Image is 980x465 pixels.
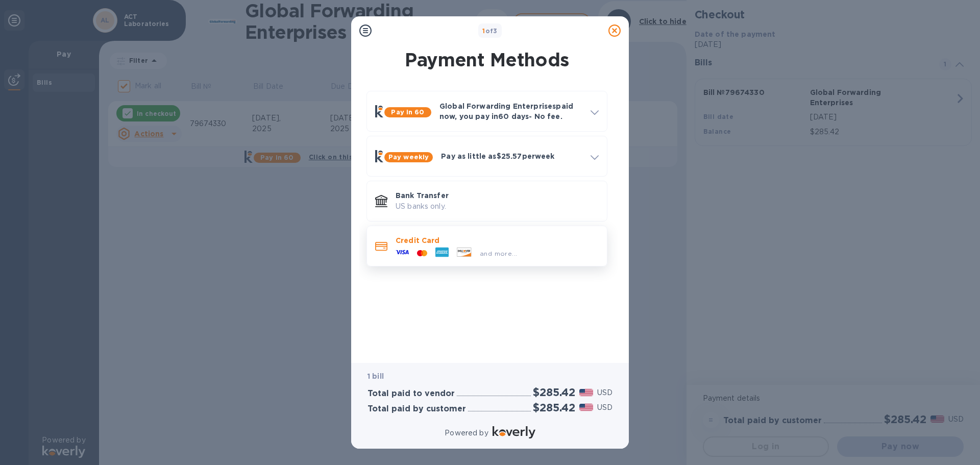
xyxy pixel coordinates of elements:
[493,426,535,438] img: Logo
[396,201,599,212] p: US banks only.
[441,151,582,161] p: Pay as little as $25.57 per week
[396,190,599,201] p: Bank Transfer
[597,387,612,398] p: USD
[579,404,593,411] img: USD
[533,401,575,414] h2: $285.42
[367,404,466,414] h3: Total paid by customer
[396,235,599,246] p: Credit Card
[482,27,485,35] span: 1
[579,389,593,396] img: USD
[482,27,498,35] b: of 3
[367,389,455,399] h3: Total paid to vendor
[367,372,384,380] b: 1 bill
[439,101,582,121] p: Global Forwarding Enterprises paid now, you pay in 60 days - No fee.
[597,402,612,413] p: USD
[533,386,575,399] h2: $285.42
[391,108,424,116] b: Pay in 60
[445,428,488,438] p: Powered by
[388,153,429,161] b: Pay weekly
[480,250,517,257] span: and more...
[364,49,609,70] h1: Payment Methods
